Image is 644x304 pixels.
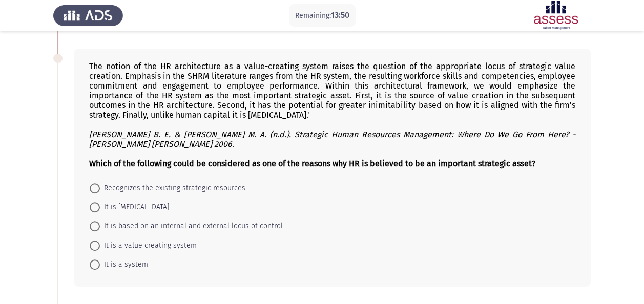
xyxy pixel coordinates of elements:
[100,182,245,194] span: Recognizes the existing strategic resources
[100,258,148,271] span: It is a system
[100,201,169,213] span: It is [MEDICAL_DATA]
[100,220,283,232] span: It is based on an internal and external locus of control
[89,61,575,168] div: The notion of the HR architecture as a value-creating system raises the question of the appropria...
[331,10,349,20] span: 13:50
[53,1,123,30] img: Assess Talent Management logo
[521,1,591,30] img: Assessment logo of ASSESS English Language Assessment (3 Module) (Ad - IB)
[89,129,575,149] i: [PERSON_NAME] B. E. & [PERSON_NAME] M. A. (n.d.). Strategic Human Resources Management: Where Do ...
[89,159,535,168] b: Which of the following could be considered as one of the reasons why HR is believed to be an impo...
[100,240,197,252] span: It is a value creating system
[295,9,349,22] p: Remaining:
